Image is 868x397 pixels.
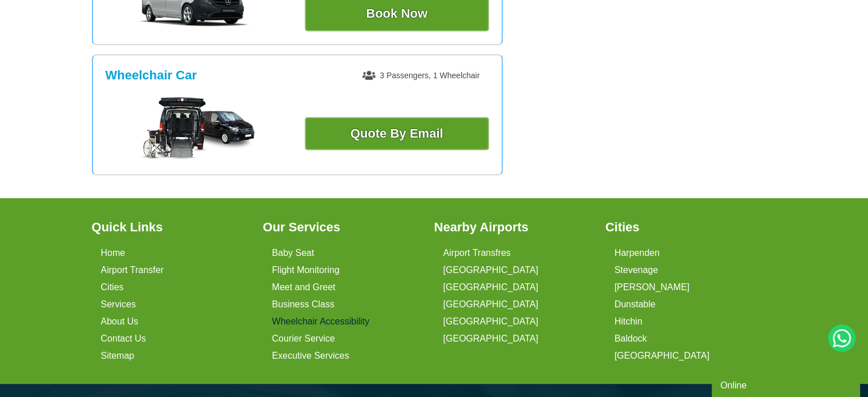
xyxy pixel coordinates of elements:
[101,265,164,275] a: Airport Transfer
[272,299,334,310] a: Business Class
[101,351,135,361] a: Sitemap
[140,97,255,160] img: Wheelchair Car
[106,68,197,83] h3: Wheelchair Car
[101,316,139,327] a: About Us
[605,221,763,234] h3: Cities
[101,282,124,292] a: Cities
[443,265,539,275] a: [GEOGRAPHIC_DATA]
[272,351,349,361] a: Executive Services
[615,265,659,275] a: Stevenage
[272,248,314,258] a: Baby Seat
[272,316,370,327] a: Wheelchair Accessibility
[443,299,539,310] a: [GEOGRAPHIC_DATA]
[443,334,539,344] a: [GEOGRAPHIC_DATA]
[443,316,539,327] a: [GEOGRAPHIC_DATA]
[101,299,136,310] a: Services
[305,117,489,150] a: Quote By Email
[272,282,336,292] a: Meet and Greet
[443,282,539,292] a: [GEOGRAPHIC_DATA]
[615,299,656,310] a: Dunstable
[272,265,340,275] a: Flight Monitoring
[615,334,647,344] a: Baldock
[434,221,592,234] h3: Nearby Airports
[615,351,710,361] a: [GEOGRAPHIC_DATA]
[712,372,862,397] iframe: chat widget
[92,221,249,234] h3: Quick Links
[362,71,479,80] span: 3 Passengers, 1 Wheelchair
[263,221,421,234] h3: Our Services
[615,316,643,327] a: Hitchin
[443,248,511,258] a: Airport Transfres
[615,248,660,258] a: Harpenden
[101,334,146,344] a: Contact Us
[615,282,690,292] a: [PERSON_NAME]
[272,334,335,344] a: Courier Service
[101,248,126,258] a: Home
